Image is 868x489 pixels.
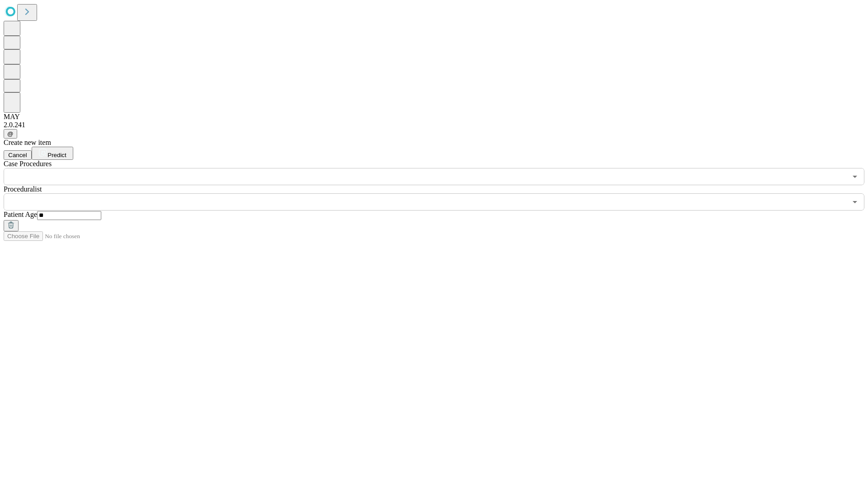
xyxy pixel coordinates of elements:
div: 2.0.241 [4,121,864,129]
span: Proceduralist [4,185,42,193]
button: Open [849,196,861,208]
span: Patient Age [4,211,37,218]
button: @ [4,129,17,139]
button: Cancel [4,150,32,160]
span: Scheduled Procedure [4,160,52,168]
span: Cancel [8,152,27,158]
span: @ [7,130,14,137]
button: Open [849,170,861,183]
span: Create new item [4,139,51,146]
button: Predict [32,147,73,160]
div: MAY [4,113,864,121]
span: Predict [47,152,66,158]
